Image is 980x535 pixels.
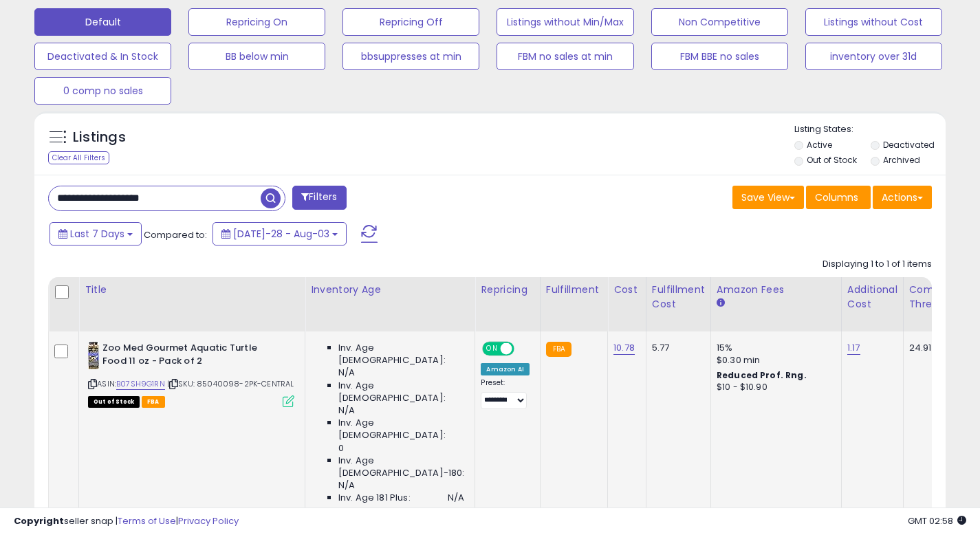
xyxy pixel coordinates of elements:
div: Displaying 1 to 1 of 1 items [823,258,932,271]
small: FBA [546,342,571,357]
span: Inv. Age [DEMOGRAPHIC_DATA]: [338,417,464,441]
button: Filters [292,186,346,210]
span: 0 [338,442,344,455]
span: Inv. Age [DEMOGRAPHIC_DATA]-180: [338,455,464,479]
a: 10.78 [613,341,635,355]
div: $0.30 min [717,354,831,367]
b: Reduced Prof. Rng. [717,369,807,381]
span: Columns [815,190,858,204]
div: Amazon Fees [717,283,836,297]
span: Inv. Age 181 Plus: [338,492,411,504]
div: Cost [613,283,640,297]
div: Preset: [481,378,529,409]
span: Last 7 Days [70,227,124,241]
button: bbsuppresses at min [342,43,479,70]
div: seller snap | | [14,515,239,528]
button: Non Competitive [651,8,788,36]
strong: Copyright [14,514,64,527]
label: Archived [883,154,920,166]
button: Save View [732,186,804,209]
span: N/A [338,404,355,417]
span: [DATE]-28 - Aug-03 [233,227,329,241]
span: Compared to: [144,228,207,241]
div: 24.91 [909,342,975,354]
button: Listings without Min/Max [497,8,633,36]
div: Comp. Price Threshold [909,283,980,312]
button: [DATE]-28 - Aug-03 [213,222,347,245]
label: Active [807,139,832,151]
small: Amazon Fees. [717,297,725,309]
button: Repricing On [188,8,325,36]
div: Additional Cost [847,283,897,312]
button: Listings without Cost [805,8,942,36]
div: Fulfillment Cost [652,283,705,312]
button: inventory over 31d [805,43,942,70]
div: Title [85,283,299,297]
label: Out of Stock [807,154,857,166]
img: 51BuC1vuojL._SL40_.jpg [88,342,99,369]
div: Repricing [481,283,534,297]
span: N/A [448,492,464,504]
div: 5.77 [652,342,700,354]
a: 1.17 [847,341,860,355]
span: N/A [338,367,355,379]
span: OFF [512,343,534,355]
div: Fulfillment [546,283,602,297]
div: 15% [717,342,831,354]
span: 2025-08-11 02:58 GMT [908,514,966,527]
a: B07SH9G1RN [116,378,165,390]
span: ON [484,343,501,355]
b: Zoo Med Gourmet Aquatic Turtle Food 11 oz - Pack of 2 [102,342,270,371]
h5: Listings [73,128,126,147]
div: Inventory Age [311,283,469,297]
div: Amazon AI [481,363,529,375]
span: FBA [142,396,165,408]
span: Inv. Age [DEMOGRAPHIC_DATA]: [338,342,464,367]
a: Terms of Use [118,514,176,527]
button: Deactivated & In Stock [34,43,171,70]
button: FBM BBE no sales [651,43,788,70]
div: ASIN: [88,342,294,406]
span: Inv. Age [DEMOGRAPHIC_DATA]: [338,380,464,404]
button: Actions [873,186,932,209]
div: Clear All Filters [48,151,109,164]
button: Repricing Off [342,8,479,36]
p: Listing States: [794,123,946,136]
button: 0 comp no sales [34,77,171,105]
button: Default [34,8,171,36]
a: Privacy Policy [178,514,239,527]
label: Deactivated [883,139,935,151]
span: All listings that are currently out of stock and unavailable for purchase on Amazon [88,396,140,408]
button: Last 7 Days [50,222,142,245]
button: BB below min [188,43,325,70]
div: $10 - $10.90 [717,382,831,393]
span: N/A [338,479,355,492]
button: FBM no sales at min [497,43,633,70]
span: | SKU: 85040098-2PK-CENTRAL [167,378,294,389]
button: Columns [806,186,871,209]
